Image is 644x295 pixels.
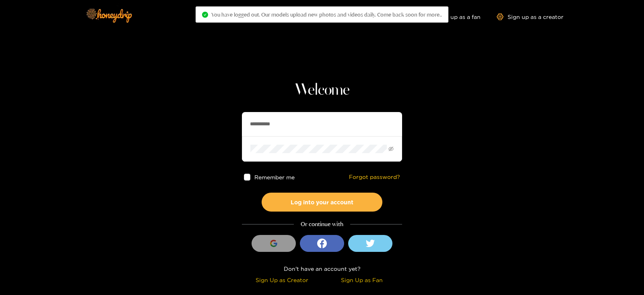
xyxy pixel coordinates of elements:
div: Sign Up as Fan [324,275,400,285]
span: You have logged out. Our models upload new photos and videos daily. Come back soon for more.. [211,11,442,18]
a: Forgot password? [349,174,400,181]
span: eye-invisible [388,146,394,152]
a: Sign up as a creator [497,13,563,20]
div: Or continue with [242,220,402,229]
button: Log into your account [262,193,382,212]
span: Remember me [255,174,295,180]
div: Don't have an account yet? [242,264,402,273]
a: Sign up as a fan [425,13,481,20]
span: check-circle [202,12,208,18]
div: Sign Up as Creator [244,275,320,285]
h1: Welcome [242,81,402,100]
